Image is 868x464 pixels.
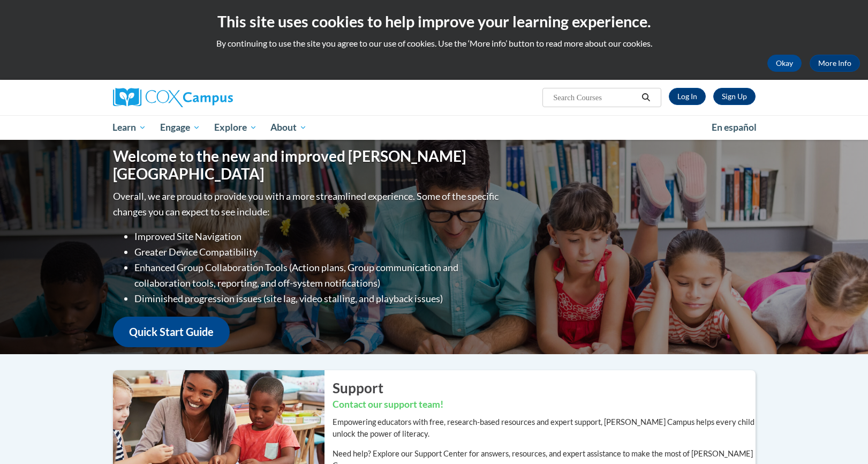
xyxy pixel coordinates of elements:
span: En español [712,122,757,133]
h2: Support [333,378,756,398]
h2: This site uses cookies to help improve your learning experience. [8,11,860,32]
h1: Welcome to the new and improved [PERSON_NAME][GEOGRAPHIC_DATA] [113,147,501,183]
a: Engage [153,115,207,140]
li: Improved Site Navigation [134,229,501,244]
p: By continuing to use the site you agree to our use of cookies. Use the ‘More info’ button to read... [8,38,860,49]
a: Cox Campus [113,88,316,107]
a: Quick Start Guide [113,317,230,347]
img: Cox Campus [113,88,233,107]
span: Learn [112,121,146,134]
a: Explore [207,115,264,140]
a: More Info [810,55,860,72]
button: Okay [767,55,802,72]
li: Diminished progression issues (site lag, video stalling, and playback issues) [134,291,501,306]
p: Overall, we are proud to provide you with a more streamlined experience. Some of the specific cha... [113,189,501,220]
input: Search Courses [552,91,638,104]
button: Search [638,91,654,104]
p: Empowering educators with free, research-based resources and expert support, [PERSON_NAME] Campus... [333,416,756,440]
span: Engage [160,121,200,134]
li: Enhanced Group Collaboration Tools (Action plans, Group communication and collaboration tools, re... [134,260,501,291]
li: Greater Device Compatibility [134,244,501,260]
a: En español [705,116,764,139]
a: Register [713,88,756,105]
a: About [263,115,314,140]
a: Learn [106,115,154,140]
div: Main menu [97,115,772,140]
span: Explore [214,121,257,134]
a: Log In [669,88,706,105]
h3: Contact our support team! [333,398,756,411]
span: About [270,121,307,134]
